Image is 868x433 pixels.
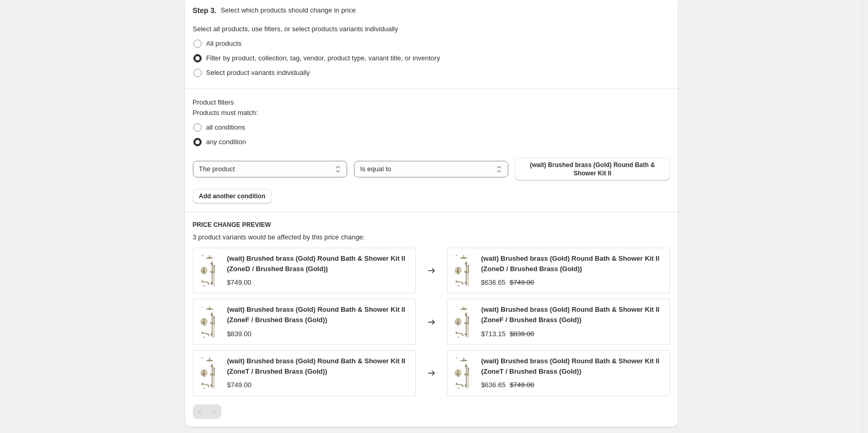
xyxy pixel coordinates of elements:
img: VADO-GD_5ff77f41-0fbf-4d61-aaae-af5eef308dcc_80x.jpg [199,255,219,286]
img: VADO-GD_5ff77f41-0fbf-4d61-aaae-af5eef308dcc_80x.jpg [199,358,219,389]
button: (wait) Brushed brass (Gold) Round Bath & Shower Kit II [515,158,669,181]
nav: Pagination [193,404,221,419]
h2: Step 3. [193,5,217,16]
span: (wait) Brushed brass (Gold) Round Bath & Shower Kit II (ZoneT / Brushed Brass (Gold)) [227,357,405,375]
button: Add another condition [193,189,272,203]
img: VADO-GD_5ff77f41-0fbf-4d61-aaae-af5eef308dcc_80x.jpg [199,307,219,338]
span: all conditions [206,123,245,131]
p: Select which products should change in price [220,5,356,16]
div: $839.00 [227,329,252,339]
strike: $839.00 [510,329,534,339]
img: VADO-GD_5ff77f41-0fbf-4d61-aaae-af5eef308dcc_80x.jpg [453,358,473,389]
span: Products must match: [193,109,258,117]
img: VADO-GD_5ff77f41-0fbf-4d61-aaae-af5eef308dcc_80x.jpg [453,255,473,286]
span: Add another condition [199,192,266,200]
strike: $749.00 [510,277,534,288]
span: Filter by product, collection, tag, vendor, product type, variant title, or inventory [206,54,440,62]
div: $636.65 [481,277,506,288]
span: any condition [206,138,246,146]
span: Select product variants individually [206,69,310,77]
span: (wait) Brushed brass (Gold) Round Bath & Shower Kit II (ZoneF / Brushed Brass (Gold)) [227,305,405,324]
div: $636.65 [481,380,506,390]
span: (wait) Brushed brass (Gold) Round Bath & Shower Kit II (ZoneD / Brushed Brass (Gold)) [481,254,660,273]
div: $713.15 [481,329,506,339]
span: All products [206,40,242,47]
div: $749.00 [227,380,252,390]
h6: PRICE CHANGE PREVIEW [193,221,670,229]
div: Product filters [193,97,670,108]
strike: $749.00 [510,380,534,390]
span: 3 product variants would be affected by this price change: [193,233,365,241]
span: Select all products, use filters, or select products variants individually [193,25,398,33]
div: $749.00 [227,277,252,288]
span: (wait) Brushed brass (Gold) Round Bath & Shower Kit II (ZoneF / Brushed Brass (Gold)) [481,305,660,324]
span: (wait) Brushed brass (Gold) Round Bath & Shower Kit II (ZoneT / Brushed Brass (Gold)) [481,357,660,375]
img: VADO-GD_5ff77f41-0fbf-4d61-aaae-af5eef308dcc_80x.jpg [453,307,473,338]
span: (wait) Brushed brass (Gold) Round Bath & Shower Kit II (ZoneD / Brushed Brass (Gold)) [227,254,405,273]
span: (wait) Brushed brass (Gold) Round Bath & Shower Kit II [521,161,663,177]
